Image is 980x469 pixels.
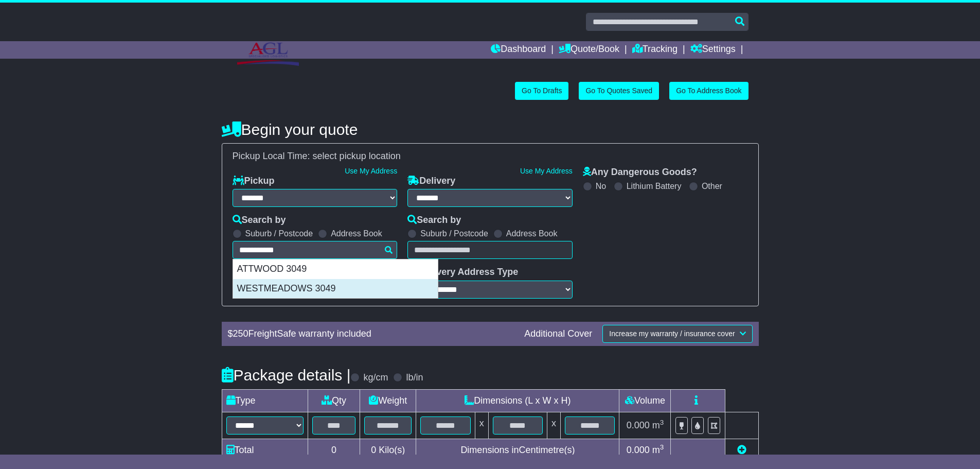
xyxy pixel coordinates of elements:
a: Quote/Book [559,41,619,59]
label: kg/cm [363,372,388,384]
sup: 3 [660,419,664,426]
span: Increase my warranty / insurance cover [609,329,735,338]
a: Use My Address [345,167,397,175]
label: Lithium Battery [627,181,682,191]
h4: Package details | [222,367,351,384]
td: 0 [308,439,360,461]
div: $ FreightSafe warranty included [223,328,520,340]
sup: 3 [660,443,664,451]
label: Other [702,181,722,191]
label: Delivery [407,176,455,187]
label: Any Dangerous Goods? [583,167,697,178]
a: Use My Address [520,167,573,175]
td: Type [222,389,308,412]
label: No [596,181,606,191]
td: Qty [308,389,360,412]
a: Add new item [737,445,746,455]
div: Pickup Local Time: [227,151,753,162]
span: 250 [233,328,248,339]
td: x [547,412,561,439]
a: Go To Quotes Saved [579,82,659,100]
label: Suburb / Postcode [420,229,488,238]
div: ATTWOOD 3049 [233,259,438,279]
label: Address Book [331,229,382,238]
label: Suburb / Postcode [245,229,313,238]
a: Go To Address Book [669,82,748,100]
div: Additional Cover [519,328,597,340]
td: Kilo(s) [360,439,416,461]
label: Address Book [506,229,558,238]
td: Weight [360,389,416,412]
a: Dashboard [491,41,546,59]
td: Dimensions in Centimetre(s) [416,439,619,461]
div: WESTMEADOWS 3049 [233,279,438,299]
span: 0.000 [627,445,650,455]
label: Search by [233,215,286,226]
button: Increase my warranty / insurance cover [602,325,752,343]
td: x [475,412,488,439]
label: Delivery Address Type [407,267,518,278]
a: Go To Drafts [515,82,568,100]
span: select pickup location [313,151,401,161]
td: Total [222,439,308,461]
span: 0 [371,445,376,455]
label: lb/in [406,372,423,384]
a: Settings [690,41,736,59]
label: Search by [407,215,461,226]
span: m [652,445,664,455]
td: Dimensions (L x W x H) [416,389,619,412]
a: Tracking [632,41,678,59]
label: Pickup [233,176,275,187]
span: 0.000 [627,420,650,430]
span: m [652,420,664,430]
td: Volume [619,389,671,412]
h4: Begin your quote [222,121,759,138]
